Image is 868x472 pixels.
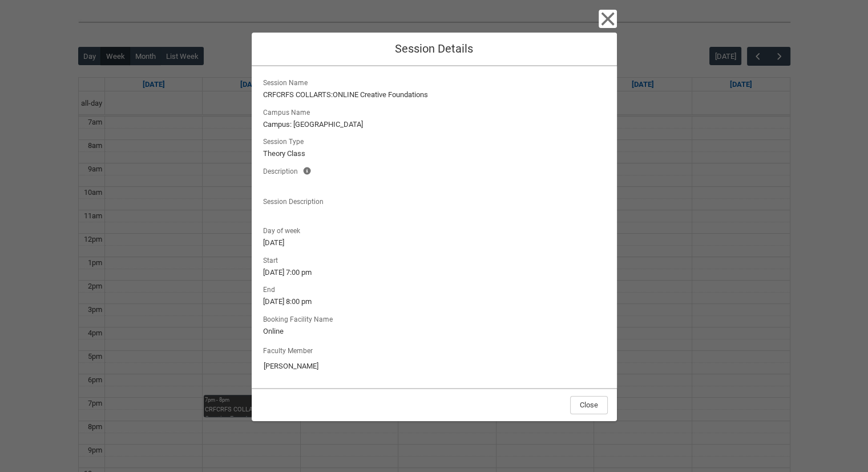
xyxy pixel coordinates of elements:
span: Session Description [263,194,328,207]
lightning-formatted-text: Campus: [GEOGRAPHIC_DATA] [263,119,605,130]
button: Close [570,396,608,414]
span: Start [263,253,282,266]
span: Campus Name [263,105,314,118]
lightning-formatted-text: [DATE] 7:00 pm [263,267,605,278]
label: Faculty Member [263,343,317,356]
span: Session Details [395,42,473,55]
button: Close [599,10,617,28]
lightning-formatted-text: [DATE] [263,237,605,249]
span: End [263,282,280,295]
lightning-formatted-text: Theory Class [263,148,605,159]
span: Description [263,164,302,177]
span: Booking Facility Name [263,312,337,325]
lightning-formatted-text: Online [263,326,605,337]
span: Session Type [263,134,308,147]
lightning-formatted-text: CRFCRFS COLLARTS:ONLINE Creative Foundations [263,89,605,101]
span: Session Name [263,75,312,88]
lightning-formatted-text: [DATE] 8:00 pm [263,296,605,307]
span: Day of week [263,223,305,236]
